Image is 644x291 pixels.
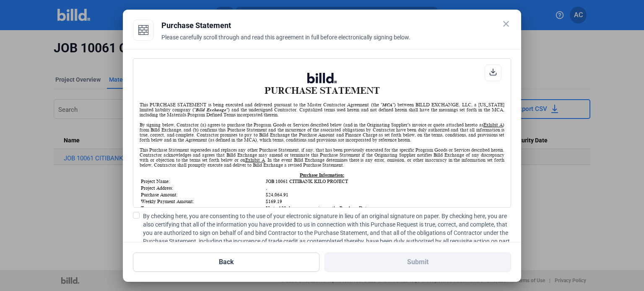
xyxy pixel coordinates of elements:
[133,252,319,272] button: Back
[140,198,265,204] td: Weekly Payment Amount:
[300,173,344,178] u: Purchase Information:
[265,185,504,191] td: ,
[161,20,511,31] div: Purchase Statement
[143,212,511,254] span: By checking here, you are consenting to the use of your electronic signature in lieu of an origin...
[140,147,504,167] div: This Purchase Statement supersedes and replaces any other Purchase Statement, if any, that has be...
[140,102,504,117] div: This PURCHASE STATEMENT is being executed and delivered pursuant to the Master Contractor Agreeme...
[265,192,504,198] td: $24,064.91
[140,185,265,191] td: Project Address:
[140,73,504,96] h1: PURCHASE STATEMENT
[140,178,265,184] td: Project Name:
[161,33,511,52] div: Please carefully scroll through and read this agreement in full before electronically signing below.
[140,192,265,198] td: Purchase Amount:
[265,205,504,211] td: Up to 120 days, commencing on the Purchase Date
[140,122,504,142] div: By signing below, Contractor (a) agrees to purchase the Program Goods or Services described below...
[196,107,226,112] i: Billd Exchange
[265,178,504,184] td: JOB 10061 CITIBANK KILO PROJECT
[140,205,265,211] td: Term:
[325,252,511,272] button: Submit
[501,19,511,29] mat-icon: close
[245,157,265,162] u: Exhibit A
[265,198,504,204] td: $169.19
[382,102,392,107] i: MCA
[483,122,503,127] u: Exhibit A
